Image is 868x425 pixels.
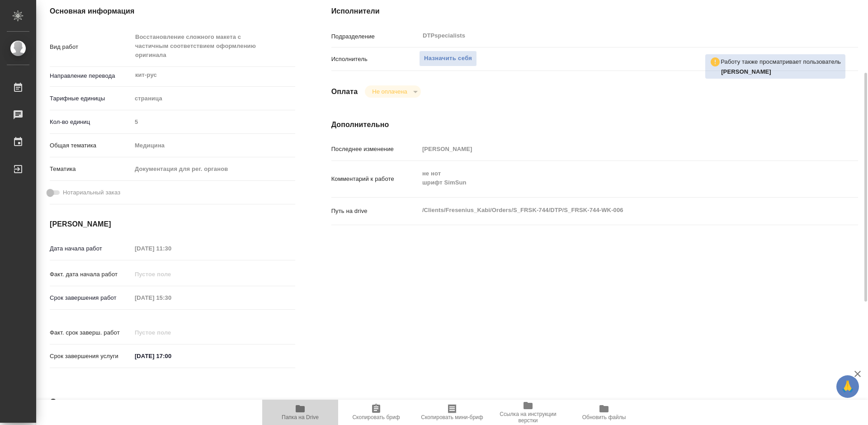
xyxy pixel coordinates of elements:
button: Скопировать мини-бриф [414,400,490,425]
div: Не оплачена [365,85,420,98]
h4: Дополнительно [331,119,858,130]
span: Скопировать бриф [352,414,400,420]
p: Срок завершения работ [50,293,132,302]
input: ✎ Введи что-нибудь [132,349,211,363]
h4: Оплата [331,86,358,97]
p: Ковтун Светлана [721,67,841,76]
p: Срок завершения услуги [50,352,132,361]
div: Медицина [132,138,295,153]
button: 🙏 [836,375,859,398]
p: Тематика [50,165,132,174]
p: Комментарий к работе [331,175,419,184]
h4: Основная информация [50,6,295,17]
span: Скопировать мини-бриф [421,414,483,420]
textarea: не нот шрифт SimSun [419,166,814,190]
p: Подразделение [331,32,419,41]
h2: Заказ [50,396,79,410]
input: Пустое поле [132,291,211,304]
p: Вид работ [50,42,132,52]
h4: [PERSON_NAME] [50,219,295,230]
p: Дата начала работ [50,244,132,253]
h4: Исполнители [331,6,858,17]
button: Назначить себя [419,51,477,66]
p: Общая тематика [50,141,132,150]
p: Путь на drive [331,207,419,216]
button: Скопировать бриф [338,400,414,425]
p: Работу также просматривает пользователь [721,57,841,66]
p: Исполнитель [331,55,419,64]
button: Не оплачена [369,88,410,95]
span: 🙏 [840,377,855,396]
span: Ссылка на инструкции верстки [495,411,561,424]
b: [PERSON_NAME] [721,68,771,75]
p: Тарифные единицы [50,94,132,103]
input: Пустое поле [132,115,295,128]
p: Факт. срок заверш. работ [50,328,132,337]
span: Назначить себя [424,53,472,64]
span: Нотариальный заказ [63,188,120,197]
span: Папка на Drive [282,414,319,420]
p: Направление перевода [50,71,132,80]
button: Ссылка на инструкции верстки [490,400,566,425]
p: Факт. дата начала работ [50,270,132,279]
div: страница [132,91,295,106]
p: Кол-во единиц [50,118,132,127]
input: Пустое поле [132,268,211,281]
input: Пустое поле [132,242,211,255]
input: Пустое поле [419,142,814,156]
input: Пустое поле [132,326,211,339]
button: Папка на Drive [262,400,338,425]
button: Обновить файлы [566,400,642,425]
span: Обновить файлы [582,414,626,420]
p: Последнее изменение [331,145,419,154]
div: Документация для рег. органов [132,161,295,177]
textarea: /Clients/Fresenius_Kabi/Orders/S_FRSK-744/DTP/S_FRSK-744-WK-006 [419,203,814,218]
